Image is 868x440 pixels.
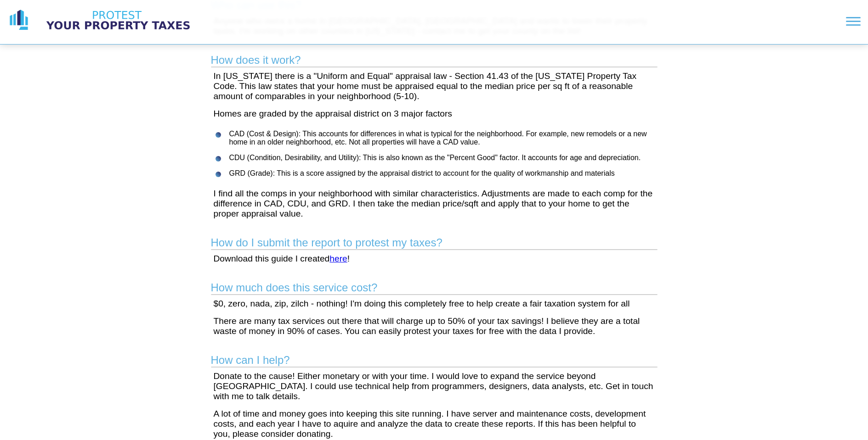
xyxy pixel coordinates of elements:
p: Donate to the cause! Either monetary or with your time. I would love to expand the service beyond... [214,371,655,401]
h2: How does it work? [211,54,658,67]
a: here [329,254,347,263]
p: In [US_STATE] there is a "Uniform and Equal" appraisal law - Section 41.43 of the [US_STATE] Prop... [214,71,655,101]
a: logo logo text [7,9,199,32]
p: $0, zero, nada, zip, zilch - nothing! I'm doing this completely free to help create a fair taxati... [214,299,655,309]
li: CAD (Cost & Design): This accounts for differences in what is typical for the neighborhood. For e... [229,130,662,146]
img: logo text [38,9,199,32]
p: I find all the comps in your neighborhood with similar characteristics. Adjustments are made to e... [214,189,655,219]
p: Download this guide I created ! [214,254,655,264]
h2: How can I help? [211,354,658,368]
p: Homes are graded by the appraisal district on 3 major factors [214,109,655,119]
h2: How do I submit the report to protest my taxes? [211,236,658,250]
li: GRD (Grade): This is a score assigned by the appraisal district to account for the quality of wor... [229,169,662,178]
p: A lot of time and money goes into keeping this site running. I have server and maintenance costs,... [214,409,655,439]
h2: How much does this service cost? [211,281,658,295]
img: logo [7,9,30,32]
p: There are many tax services out there that will charge up to 50% of your tax savings! I believe t... [214,316,655,336]
li: CDU (Condition, Desirability, and Utility): This is also known as the "Percent Good" factor. It a... [229,154,662,162]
